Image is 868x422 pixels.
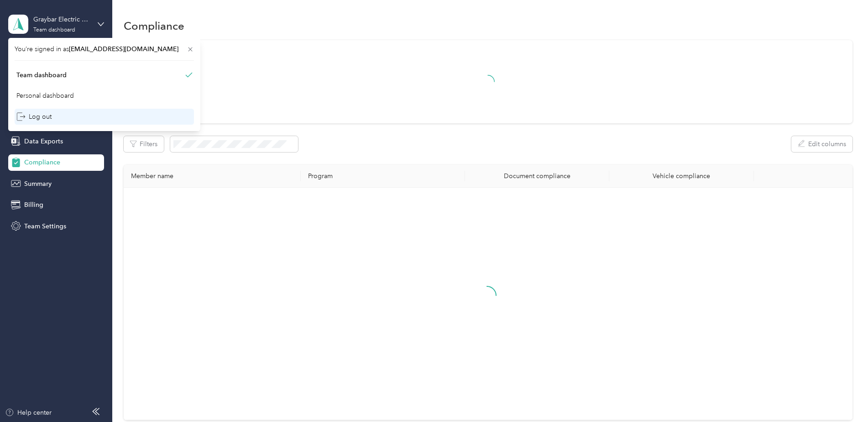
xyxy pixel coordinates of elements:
span: Compliance [24,158,60,167]
div: Personal dashboard [16,91,74,100]
span: You’re signed in as [15,44,194,54]
div: Team dashboard [16,70,67,80]
iframe: Everlance-gr Chat Button Frame [817,371,868,422]
button: Edit columns [791,136,852,152]
th: Program [301,165,465,188]
div: Graybar Electric Company, Inc [33,15,90,24]
span: Data Exports [24,137,63,146]
h1: Compliance [124,21,184,31]
div: Log out [16,112,52,121]
span: [EMAIL_ADDRESS][DOMAIN_NAME] [69,45,178,53]
span: Billing [24,200,43,210]
div: Vehicle compliance [617,172,746,180]
div: Document compliance [472,172,602,180]
button: Filters [124,136,164,152]
button: Help center [5,408,52,417]
th: Member name [124,165,301,188]
div: Team dashboard [33,27,75,33]
span: Summary [24,179,52,189]
span: Team Settings [24,222,66,231]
